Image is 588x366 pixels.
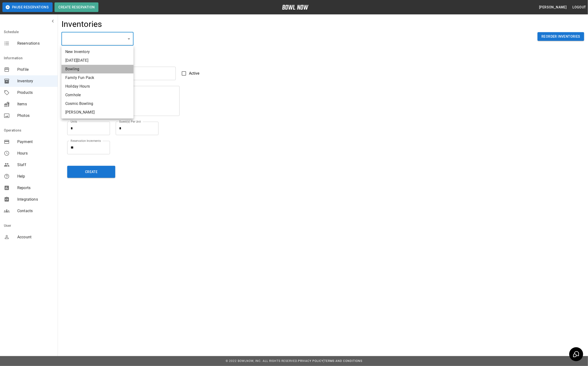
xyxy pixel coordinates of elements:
li: New Inventory [61,48,133,56]
li: Bowling [61,65,133,73]
li: Hoilday Hours [61,82,133,91]
li: Cornhole [61,91,133,99]
li: [DATE][DATE] [61,56,133,65]
li: Family Fun Pack [61,73,133,82]
li: Cosmic Bowling [61,99,133,108]
li: [PERSON_NAME] [61,108,133,117]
